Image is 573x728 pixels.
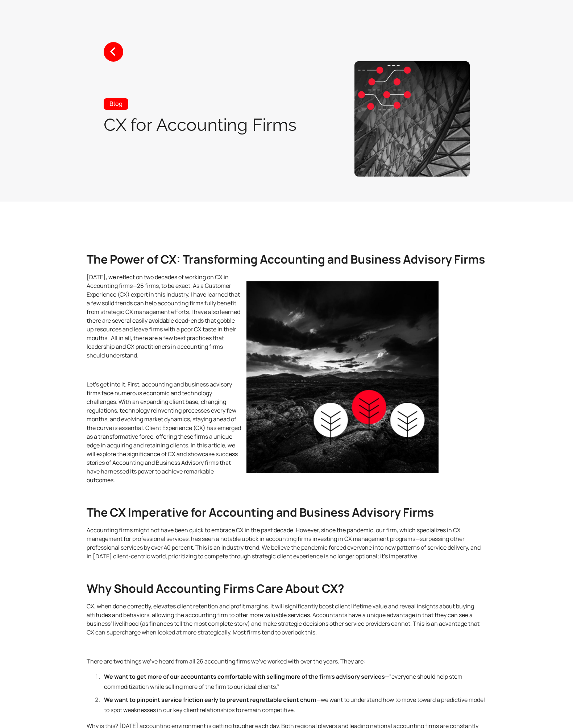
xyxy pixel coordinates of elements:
[87,642,486,651] p: ‍
[104,673,385,681] strong: We want to get more of our accountants comfortable with selling more of the firm’s advisory services
[87,251,485,267] strong: The Power of CX: Transforming Accounting and Business Advisory Firms
[87,380,486,484] p: Let’s get into it. First, accounting and business advisory firms face numerous economic and techn...
[104,696,316,704] strong: We want to pinpoint service friction early to prevent regrettable client churn
[87,273,486,360] p: [DATE], we reflect on two decades of working on CX in Accounting firms—26 firms, to be exact. As ...
[87,490,486,499] p: ‍
[87,365,486,374] p: ‍
[87,580,344,596] strong: Why Should Accounting Firms Care About CX?
[104,42,123,62] a: <
[101,671,486,692] li: —"everyone should help stem commoditization while selling more of the firm to our ideal clients.”
[87,602,486,637] p: CX, when done correctly, elevates client retention and profit margins. It will significantly boos...
[246,281,438,473] img: CX Pilots the experts in CX for accounting firms
[101,695,486,715] li: —we want to understand how to move toward a predictive model to spot weaknesses in our key client...
[87,526,486,561] p: Accounting firms might not have been quick to embrace CX in the past decade. However, since the p...
[87,504,434,520] strong: The CX Imperative for Accounting and Business Advisory Firms
[104,98,128,110] div: Blog
[104,115,296,134] h1: CX for Accounting Firms
[87,566,486,575] p: ‍
[87,657,486,666] p: There are two things we’ve heard from all 26 accounting firms we’ve worked with over the years. T...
